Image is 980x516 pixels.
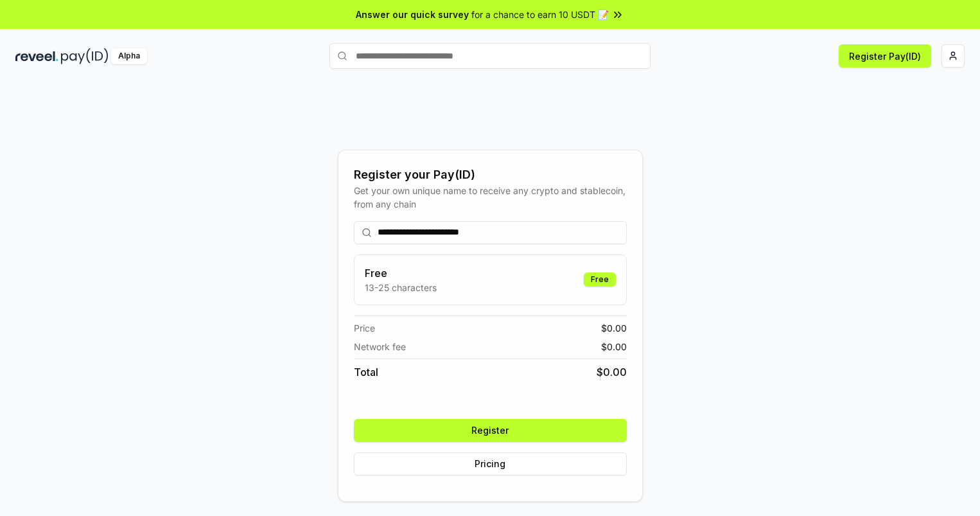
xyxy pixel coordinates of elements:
[354,452,627,476] button: Pricing
[356,8,469,21] span: Answer our quick survey
[61,48,109,64] img: pay_id
[15,48,58,64] img: reveel_dark
[584,272,616,287] div: Free
[354,166,627,184] div: Register your Pay(ID)
[354,419,627,442] button: Register
[597,364,627,380] span: $ 0.00
[471,8,609,21] span: for a chance to earn 10 USDT 📝
[365,265,437,281] h3: Free
[601,340,627,353] span: $ 0.00
[354,340,406,353] span: Network fee
[839,44,931,67] button: Register Pay(ID)
[354,364,378,380] span: Total
[354,184,627,211] div: Get your own unique name to receive any crypto and stablecoin, from any chain
[354,321,375,335] span: Price
[601,321,627,335] span: $ 0.00
[365,281,437,294] p: 13-25 characters
[111,48,147,64] div: Alpha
